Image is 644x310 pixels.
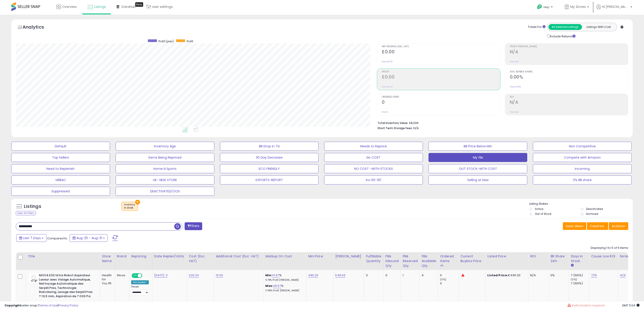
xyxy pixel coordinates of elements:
div: Win BuyBox * [131,280,149,284]
span: Avg. Buybox Share [510,71,628,73]
button: Compete with Amazon [533,153,632,162]
th: CSV column name: cust_attr_4_Date Replen/Units [152,252,187,270]
button: Filters [185,222,202,230]
div: €490.20 [487,273,525,277]
a: Privacy Policy [58,303,78,308]
div: seller snap | | [5,303,78,308]
label: Archived [586,212,598,216]
div: % [265,273,303,282]
p: Listing States: [529,202,633,206]
th: CSV column name: cust_attr_3_Notes [618,252,638,270]
button: ECO FRIENDLY [220,164,319,173]
div: 1 [403,273,416,277]
button: Incoming [533,164,632,173]
button: Items Being Repriced [116,153,214,162]
b: Total Inventory Value: [378,121,408,125]
small: Prev: N/A [510,60,519,63]
span: Profit [187,39,193,43]
span: Columns [590,224,604,228]
span: My Stores [570,4,586,9]
span: ROI [510,96,628,98]
a: 7/15 [591,273,597,278]
small: Prev: £0.00 [382,60,393,63]
span: Overview [62,4,77,9]
a: 15.00 [216,273,223,278]
div: % [265,284,303,292]
b: MOVA E30 Ultra Robot Aspirateur Laveur avec Vidage Automatique, Nettoyage Automatique des Serpill... [39,273,94,299]
div: Current Buybox Price [460,254,484,263]
div: 0 [385,273,397,277]
h5: Listings [24,203,41,210]
button: BB Price Below Min [429,142,527,151]
button: DEACTIVATED/OOS [116,187,214,196]
span: Net Revenue (Exc. VAT) [382,45,500,48]
h2: £0.00 [382,74,500,81]
h2: 0 [382,100,500,106]
li: £8,006 [378,120,625,125]
div: Notes [620,254,636,259]
button: NO COST -WITH STOCKS [324,164,423,173]
a: 490.20 [308,273,318,278]
button: Aug-25 - Aug-31 [70,234,108,242]
button: Inventory Age [116,142,214,151]
span: Aug-25 - Aug-31 [76,236,102,240]
span: Help [543,5,550,9]
a: 549.03 [335,273,345,278]
h5: Analytics [23,24,53,31]
div: 3 [366,273,380,277]
div: Min Price [308,254,331,259]
div: Title [28,254,98,259]
b: Short Term Storage Fees: [378,126,413,130]
div: Days In Stock [571,254,587,263]
span: Profit (prev) [158,39,174,43]
h2: N/A [510,49,628,55]
button: × [135,200,140,204]
div: Include Returns [544,34,581,39]
div: 0 [440,273,458,277]
div: Cause Low ROI [591,254,616,259]
div: Repricing [131,254,150,259]
button: My file [429,153,527,162]
h2: N/A [510,100,628,106]
div: Markup on Cost [265,254,304,259]
a: Help [533,1,557,15]
button: Needs to Reprice [324,142,423,151]
button: Save View [563,222,586,230]
a: Terms of Use [39,303,58,308]
div: Listed Price [487,254,526,259]
span: Hi [PERSON_NAME] [602,4,629,9]
button: Last 7 Days [16,234,46,242]
small: (0%) [571,278,577,281]
p: 9.78% Profit [PERSON_NAME] [265,279,303,282]
div: Store Name [102,254,113,263]
div: Preset: [131,285,149,295]
label: Deactivated [586,207,603,211]
button: Suppressed [11,187,110,196]
div: 7 (100%) [571,273,589,277]
img: 31RMHPlJnTL._SL40_.jpg [29,273,38,282]
div: Brand [117,254,127,259]
button: Top Sellers [11,153,110,162]
button: All Selected Listings [548,24,582,30]
button: Listings With Cost [582,24,615,30]
button: Actions [609,222,628,230]
b: Min: [265,273,272,277]
span: Last 7 Days [23,236,41,240]
span: Profit [PERSON_NAME] [510,45,628,48]
p: 17.48% Profit [PERSON_NAME] [265,289,303,292]
div: ROI [530,254,547,259]
button: 30 Day Decrease [220,153,319,162]
div: Totals For [528,25,545,29]
button: No COST [324,153,423,162]
th: The percentage added to the cost of goods (COGS) that forms the calculator for Min & Max prices. [264,252,306,270]
button: UK- NEW STORE [116,175,214,184]
a: 320.24 [189,273,199,278]
div: 0 [440,281,458,285]
span: Inventory : [124,203,135,210]
span: ON [132,274,138,278]
a: 14.97 [272,273,279,278]
div: Cost (Exc. VAT) [189,254,212,263]
button: EXPORTS-REPORT [220,175,319,184]
div: 7 (100%) [571,281,589,285]
label: Active [535,207,543,211]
